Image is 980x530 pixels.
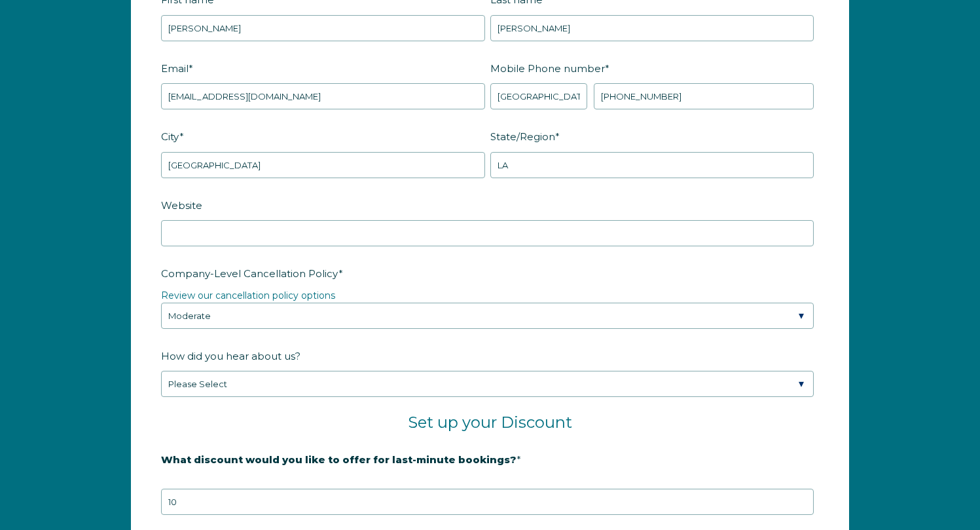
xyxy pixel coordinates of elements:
[161,195,202,216] span: Website
[490,126,555,147] span: State/Region
[161,58,189,79] span: Email
[161,290,335,301] a: Review our cancellation policy options
[161,476,366,487] strong: 20% is recommended, minimum of 10%
[408,413,572,432] span: Set up your Discount
[161,346,300,366] span: How did you hear about us?
[161,453,517,466] strong: What discount would you like to offer for last-minute bookings?
[161,263,338,284] span: Company-Level Cancellation Policy
[161,126,179,147] span: City
[490,58,605,79] span: Mobile Phone number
